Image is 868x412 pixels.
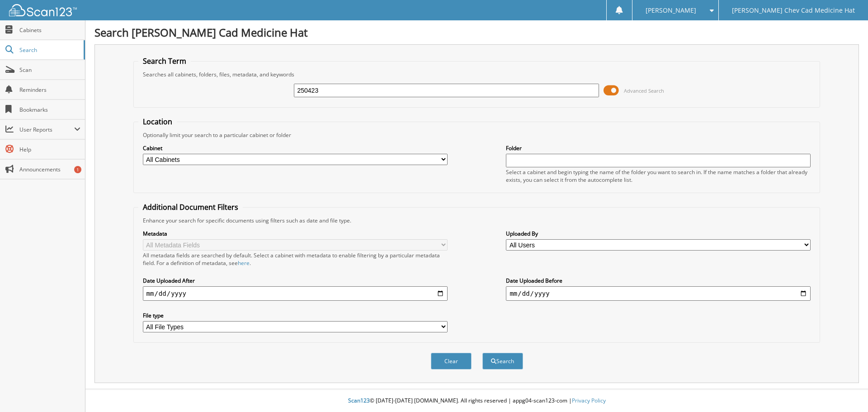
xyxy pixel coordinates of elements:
[506,230,811,237] label: Uploaded By
[348,397,370,404] span: Scan123
[143,312,448,319] label: File type
[624,87,664,94] span: Advanced Search
[19,86,80,94] span: Reminders
[19,106,80,114] span: Bookmarks
[732,8,855,13] span: [PERSON_NAME] Chev Cad Medicine Hat
[143,286,448,301] input: start
[506,286,811,301] input: end
[482,353,523,369] button: Search
[823,369,868,412] iframe: Chat Widget
[506,168,811,184] div: Select a cabinet and begin typing the name of the folder you want to search in. If the name match...
[506,144,811,152] label: Folder
[143,251,448,267] div: All metadata fields are searched by default. Select a cabinet with metadata to enable filtering b...
[646,8,696,13] span: [PERSON_NAME]
[19,26,80,34] span: Cabinets
[19,46,79,54] span: Search
[19,126,74,133] span: User Reports
[9,4,77,16] img: scan123-logo-white.svg
[19,66,80,74] span: Scan
[506,277,811,284] label: Date Uploaded Before
[138,56,191,66] legend: Search Term
[138,217,816,224] div: Enhance your search for specific documents using filters such as date and file type.
[19,146,80,153] span: Help
[238,259,250,267] a: here
[85,390,868,412] div: © [DATE]-[DATE] [DOMAIN_NAME]. All rights reserved | appg04-scan123-com |
[138,117,177,127] legend: Location
[143,230,448,237] label: Metadata
[19,166,80,173] span: Announcements
[74,166,81,173] div: 1
[143,277,448,284] label: Date Uploaded After
[138,131,816,139] div: Optionally limit your search to a particular cabinet or folder
[138,202,243,212] legend: Additional Document Filters
[431,353,472,369] button: Clear
[138,71,816,78] div: Searches all cabinets, folders, files, metadata, and keywords
[143,144,448,152] label: Cabinet
[572,397,606,404] a: Privacy Policy
[94,25,859,40] h1: Search [PERSON_NAME] Cad Medicine Hat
